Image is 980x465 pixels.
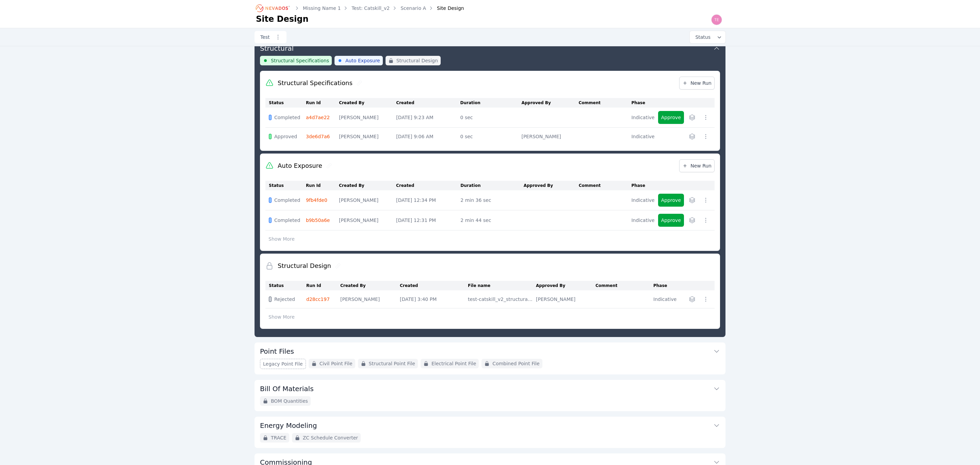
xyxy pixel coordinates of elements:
[658,194,684,207] button: Approve
[320,360,353,367] span: Civil Point File
[396,210,460,230] td: [DATE] 12:31 PM
[460,114,518,121] div: 0 sec
[265,98,306,108] th: Status
[339,190,396,210] td: [PERSON_NAME]
[401,5,426,12] a: Scenario A
[692,34,710,41] span: Status
[468,281,536,290] th: File name
[339,98,396,108] th: Created By
[631,133,654,140] div: Indicative
[536,281,595,290] th: Approved By
[682,162,712,169] span: New Run
[255,342,725,374] div: Point FilesLegacy Point FileCivil Point FileStructural Point FileElectrical Point FileCombined Po...
[460,181,523,190] th: Duration
[345,57,380,64] span: Auto Exposure
[339,210,396,230] td: [PERSON_NAME]
[400,290,468,308] td: [DATE] 3:40 PM
[278,78,353,88] h2: Structural Specifications
[260,39,720,56] button: Structural
[260,44,294,53] h3: Structural
[260,380,720,396] button: Bill Of Materials
[255,39,725,337] div: StructuralStructural SpecificationsAuto ExposureStructural DesignStructural SpecificationsNew Run...
[265,233,298,245] button: Show More
[460,197,520,204] div: 2 min 36 sec
[468,296,533,303] div: test-catskill_v2_structural-design_b7a3147a.csv
[306,197,327,203] a: 9fb4fde0
[682,80,712,86] span: New Run
[679,77,715,90] a: New Run
[427,5,464,12] div: Site Design
[690,31,725,43] button: Status
[256,3,464,14] nav: Breadcrumb
[396,108,460,128] td: [DATE] 9:23 AM
[396,190,460,210] td: [DATE] 12:34 PM
[265,281,306,290] th: Status
[265,310,298,323] button: Show More
[265,181,306,190] th: Status
[306,281,340,290] th: Run Id
[271,434,287,441] span: TRACE
[352,5,390,12] a: Test: Catskill_v2
[260,421,317,430] h3: Energy Modeling
[595,281,653,290] th: Comment
[658,111,684,124] button: Approve
[260,417,720,433] button: Energy Modeling
[460,217,520,224] div: 2 min 44 sec
[278,261,331,271] h2: Structural Design
[492,360,539,367] span: Combined Point File
[274,217,300,224] span: Completed
[306,98,339,108] th: Run Id
[631,217,654,224] div: Indicative
[306,181,339,190] th: Run Id
[431,360,476,367] span: Electrical Point File
[396,181,460,190] th: Created
[679,159,715,172] a: New Run
[460,98,522,108] th: Duration
[303,434,358,441] span: ZC Schedule Converter
[271,57,329,64] span: Structural Specifications
[255,380,725,411] div: Bill Of MaterialsBOM Quantities
[631,98,658,108] th: Phase
[340,290,400,308] td: [PERSON_NAME]
[396,128,460,146] td: [DATE] 9:06 AM
[536,290,595,308] td: [PERSON_NAME]
[303,5,341,12] a: Missing Name 1
[274,296,295,303] span: Rejected
[369,360,415,367] span: Structural Point File
[711,14,722,25] img: Ted Elliott
[578,98,631,108] th: Comment
[306,134,330,139] a: 3de6d7a6
[256,14,309,25] h1: Site Design
[339,128,396,146] td: [PERSON_NAME]
[255,417,725,448] div: Energy ModelingTRACEZC Schedule Converter
[653,281,683,290] th: Phase
[631,181,658,190] th: Phase
[653,296,680,303] div: Indicative
[306,296,330,302] a: d28cc197
[339,108,396,128] td: [PERSON_NAME]
[579,181,632,190] th: Comment
[260,342,720,359] button: Point Files
[524,181,579,190] th: Approved By
[631,114,654,121] div: Indicative
[255,31,287,43] a: Test
[306,218,330,223] a: b9b50a6e
[460,133,518,140] div: 0 sec
[340,281,400,290] th: Created By
[400,281,468,290] th: Created
[271,398,308,404] span: BOM Quantities
[274,197,300,204] span: Completed
[631,197,654,204] div: Indicative
[339,181,396,190] th: Created By
[521,128,578,146] td: [PERSON_NAME]
[396,98,460,108] th: Created
[306,115,330,120] a: a4d7ae22
[658,214,684,227] button: Approve
[278,161,322,171] h2: Auto Exposure
[274,114,300,121] span: Completed
[260,347,294,356] h3: Point Files
[260,384,314,394] h3: Bill Of Materials
[263,360,303,367] span: Legacy Point File
[274,133,297,140] span: Approved
[521,98,578,108] th: Approved By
